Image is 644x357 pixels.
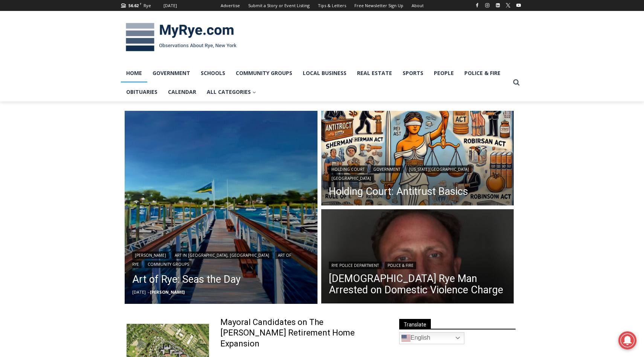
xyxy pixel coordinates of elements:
[371,165,403,173] a: Government
[121,18,241,57] img: MyRye.com
[121,83,163,101] a: Obituaries
[121,64,147,83] a: Home
[321,209,514,306] img: (PHOTO: Rye PD arrested Michael P. O’Connell, age 42 of Rye, NY, on a domestic violence charge on...
[140,2,142,6] span: F
[128,3,139,8] span: 56.62
[329,273,507,296] a: [DEMOGRAPHIC_DATA] Rye Man Arrested on Domestic Violence Charge
[493,1,502,10] a: Linkedin
[163,83,201,101] a: Calendar
[329,165,367,173] a: Holding Court
[145,260,192,268] a: Community Groups
[132,251,169,259] a: [PERSON_NAME]
[329,175,374,182] a: [GEOGRAPHIC_DATA]
[385,262,416,269] a: Police & Fire
[132,289,146,295] time: [DATE]
[298,64,352,83] a: Local Business
[125,111,317,304] img: [PHOTO: Seas the Day - Shenorock Shore Club Marina, Rye 36” X 48” Oil on canvas, Commissioned & E...
[429,64,459,83] a: People
[148,289,150,295] span: –
[329,262,382,269] a: Rye Police Department
[510,76,523,89] button: View Search Form
[399,332,464,344] a: English
[150,289,185,295] a: [PERSON_NAME]
[329,260,507,269] div: |
[132,272,310,287] a: Art of Rye: Seas the Day
[201,83,261,101] a: All Categories
[514,1,523,10] a: YouTube
[329,186,507,197] a: Holding Court: Antitrust Basics
[504,1,513,10] a: X
[321,209,514,306] a: Read More 42 Year Old Rye Man Arrested on Domestic Violence Charge
[399,319,431,329] span: Translate
[163,2,177,9] div: [DATE]
[321,111,514,207] img: Holding Court Anti Trust Basics Illustration DALLE 2025-10-14
[459,64,506,83] a: Police & Fire
[401,334,411,343] img: en
[125,111,317,304] a: Read More Art of Rye: Seas the Day
[483,1,492,10] a: Instagram
[121,64,510,102] nav: Primary Navigation
[147,64,195,83] a: Government
[195,64,230,83] a: Schools
[132,250,310,268] div: | | |
[230,64,298,83] a: Community Groups
[321,111,514,207] a: Read More Holding Court: Antitrust Basics
[220,317,386,349] a: Mayoral Candidates on The [PERSON_NAME] Retirement Home Expansion
[172,251,272,259] a: Art in [GEOGRAPHIC_DATA], [GEOGRAPHIC_DATA]
[143,2,151,9] div: Rye
[473,1,482,10] a: Facebook
[352,64,397,83] a: Real Estate
[329,164,507,182] div: | | |
[207,88,256,96] span: All Categories
[406,165,472,173] a: [US_STATE][GEOGRAPHIC_DATA]
[397,64,429,83] a: Sports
